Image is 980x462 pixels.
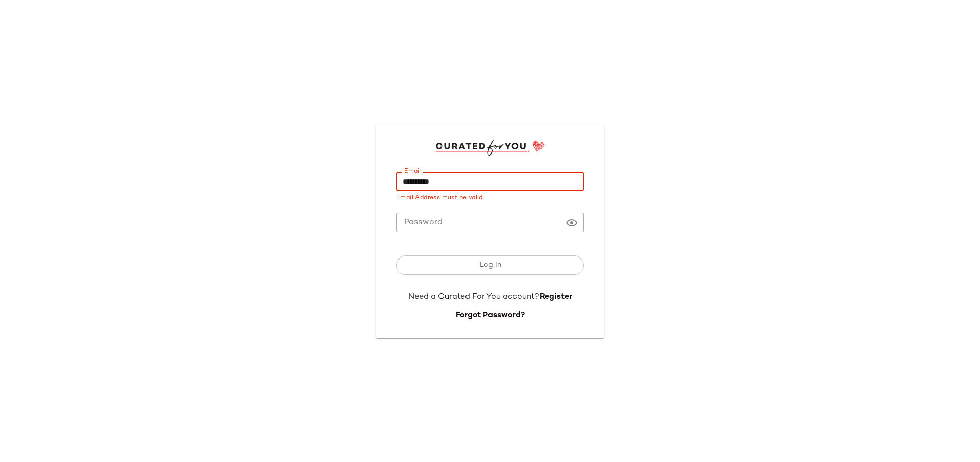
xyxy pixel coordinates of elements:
[435,140,545,156] img: cfy_login_logo.DGdB1djN.svg
[456,311,525,320] a: Forgot Password?
[479,261,501,269] span: Log In
[396,255,584,275] button: Log In
[408,293,540,301] span: Need a Curated For You account?
[396,195,584,201] div: Email Address must be valid
[540,293,572,301] a: Register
